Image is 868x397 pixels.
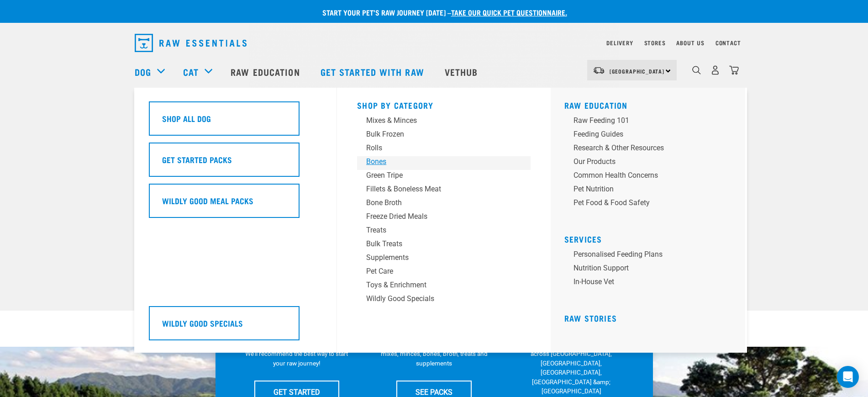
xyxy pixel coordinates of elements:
div: Rolls [366,143,509,154]
a: Bulk Frozen [357,129,531,143]
a: Raw Feeding 101 [564,115,738,129]
a: Mixes & Minces [357,115,531,129]
div: Common Health Concerns [573,170,716,181]
img: van-moving.png [593,66,605,74]
h5: Wildly Good Meal Packs [162,195,253,206]
nav: dropdown navigation [127,30,741,56]
div: Research & Other Resources [573,143,716,154]
a: Pet Food & Food Safety [564,197,738,211]
div: Bone Broth [366,197,509,208]
div: Our Products [573,156,716,167]
a: Fillets & Boneless Meat [357,184,531,197]
div: Pet Care [366,266,509,277]
a: Wildly Good Meal Packs [149,184,322,225]
a: Vethub [436,53,489,90]
a: Nutrition Support [564,263,738,276]
a: Personalised Feeding Plans [564,249,738,263]
div: Treats [366,225,509,236]
div: Bulk Treats [366,238,509,249]
div: Toys & Enrichment [366,280,509,291]
h5: Shop All Dog [162,112,211,124]
img: home-icon@2x.png [729,65,739,75]
div: Bulk Frozen [366,129,509,140]
a: Wildly Good Specials [149,306,322,347]
a: Dog [135,65,151,79]
a: Bulk Treats [357,238,531,252]
a: Rolls [357,143,531,156]
a: Green Tripe [357,170,531,184]
p: We have 17 stores specialising in raw pet food &amp; nutritional advice across [GEOGRAPHIC_DATA],... [518,331,625,396]
a: Freeze Dried Meals [357,211,531,225]
h5: Shop By Category [357,101,531,108]
span: [GEOGRAPHIC_DATA] [610,69,665,73]
a: Delivery [606,41,633,44]
a: Our Products [564,156,738,170]
a: Wildly Good Specials [357,293,531,307]
div: Freeze Dried Meals [366,211,509,222]
a: Research & Other Resources [564,143,738,156]
a: Raw Stories [564,316,617,320]
div: Fillets & Boneless Meat [366,184,509,195]
h5: Wildly Good Specials [162,317,243,329]
div: Mixes & Minces [366,115,509,126]
a: Bones [357,156,531,170]
a: Get started with Raw [311,53,436,90]
a: Contact [715,41,741,44]
div: Supplements [366,252,509,263]
a: About Us [676,41,704,44]
a: Get Started Packs [149,143,322,184]
a: Stores [644,41,666,44]
h5: Services [564,234,738,242]
div: Green Tripe [366,170,509,181]
a: take our quick pet questionnaire. [451,10,567,14]
div: Feeding Guides [573,129,716,140]
a: Shop All Dog [149,101,322,143]
div: Pet Nutrition [573,184,716,195]
a: Raw Education [221,53,311,90]
div: Raw Feeding 101 [573,115,716,126]
h5: Get Started Packs [162,154,232,165]
a: Pet Nutrition [564,184,738,197]
a: In-house vet [564,276,738,290]
div: Pet Food & Food Safety [573,197,716,208]
a: Feeding Guides [564,129,738,143]
a: Supplements [357,252,531,266]
div: Bones [366,156,509,167]
a: Bone Broth [357,197,531,211]
a: Cat [183,65,199,79]
a: Toys & Enrichment [357,280,531,293]
div: Open Intercom Messenger [837,366,859,388]
a: Treats [357,225,531,238]
a: Pet Care [357,266,531,280]
img: user.png [710,65,720,75]
img: Raw Essentials Logo [135,34,247,52]
div: Wildly Good Specials [366,293,509,304]
a: Raw Education [564,103,628,107]
a: Common Health Concerns [564,170,738,184]
img: home-icon-1@2x.png [692,66,701,74]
